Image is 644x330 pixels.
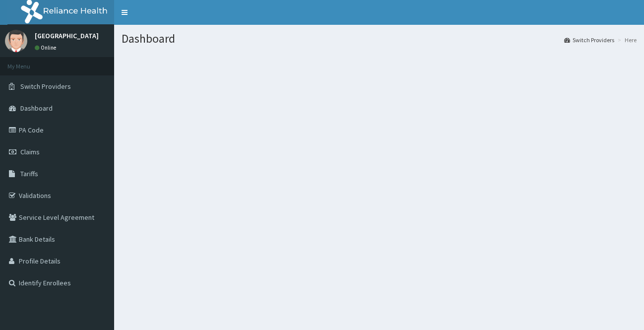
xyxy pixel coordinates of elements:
li: Here [615,36,637,44]
h1: Dashboard [122,32,637,45]
span: Tariffs [20,169,38,178]
a: Online [35,44,59,51]
a: Switch Providers [564,36,614,44]
span: Claims [20,147,40,156]
span: Switch Providers [20,82,71,91]
p: [GEOGRAPHIC_DATA] [35,32,99,39]
img: User Image [5,30,27,52]
span: Dashboard [20,104,53,113]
